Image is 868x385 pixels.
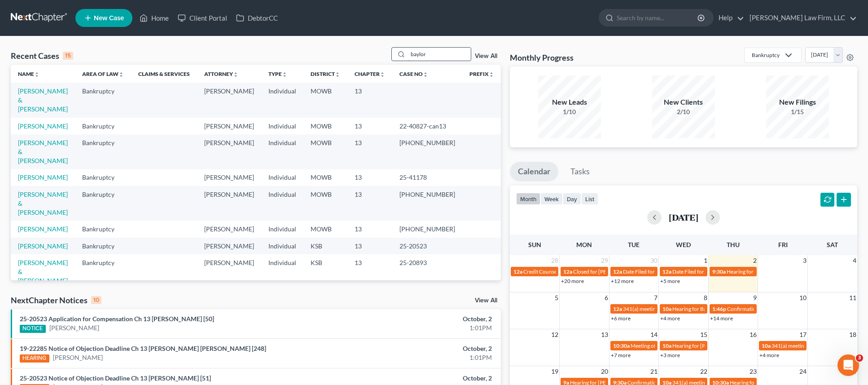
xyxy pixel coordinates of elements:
[303,221,347,237] td: MOWB
[600,255,609,266] span: 29
[762,342,771,349] span: 10a
[311,71,340,77] a: Districtunfold_more
[303,118,347,134] td: MOWB
[232,10,282,26] a: DebtorCC
[261,134,303,169] td: Individual
[335,72,340,77] i: unfold_more
[49,323,99,332] a: [PERSON_NAME]
[392,221,462,237] td: [PHONE_NUMBER]
[752,292,758,303] span: 9
[550,255,559,266] span: 28
[303,169,347,186] td: MOWB
[380,72,385,77] i: unfold_more
[798,329,807,340] span: 17
[766,107,829,116] div: 1/15
[660,278,680,284] a: +5 more
[197,254,261,289] td: [PERSON_NAME]
[727,268,797,275] span: Hearing for [PERSON_NAME]
[63,52,73,60] div: 15
[53,353,103,362] a: [PERSON_NAME]
[347,238,392,254] td: 13
[550,366,559,377] span: 19
[745,10,857,26] a: [PERSON_NAME] Law Firm, LLC
[261,118,303,134] td: Individual
[710,315,733,322] a: +14 more
[261,186,303,221] td: Individual
[628,241,640,248] span: Tue
[347,186,392,221] td: 13
[513,268,522,275] span: 12a
[856,354,863,362] span: 3
[623,268,698,275] span: Date Filed for [PERSON_NAME]
[197,169,261,186] td: [PERSON_NAME]
[75,134,131,169] td: Bankruptcy
[827,241,838,248] span: Sat
[20,354,49,363] div: HEARING
[852,255,857,266] span: 4
[837,354,859,376] iframe: Intercom live chat
[261,83,303,117] td: Individual
[282,72,287,77] i: unfold_more
[75,186,131,221] td: Bankruptcy
[355,71,385,77] a: Chapterunfold_more
[848,292,857,303] span: 11
[18,242,68,250] a: [PERSON_NAME]
[802,255,807,266] span: 3
[699,329,708,340] span: 15
[649,255,658,266] span: 30
[475,297,497,304] a: View All
[18,122,68,130] a: [PERSON_NAME]
[341,353,492,362] div: 1:01PM
[712,305,726,312] span: 1:46p
[392,238,462,254] td: 25-20523
[303,83,347,117] td: MOWB
[18,139,68,164] a: [PERSON_NAME] & [PERSON_NAME]
[652,107,715,116] div: 2/10
[475,53,497,59] a: View All
[18,259,68,284] a: [PERSON_NAME] & [PERSON_NAME]
[18,87,68,113] a: [PERSON_NAME] & [PERSON_NAME]
[540,193,563,205] button: week
[554,292,559,303] span: 5
[528,241,541,248] span: Sun
[611,278,634,284] a: +12 more
[703,292,708,303] span: 8
[623,305,710,312] span: 341(a) meeting for [PERSON_NAME]
[727,305,827,312] span: Confirmation hearing for Apple Central KC
[261,169,303,186] td: Individual
[662,268,671,275] span: 12a
[573,268,688,275] span: Closed for [PERSON_NAME] & [PERSON_NAME]
[510,162,558,181] a: Calendar
[197,221,261,237] td: [PERSON_NAME]
[20,315,214,323] a: 25-20523 Application for Compensation Ch 13 [PERSON_NAME] [50]
[197,186,261,221] td: [PERSON_NAME]
[20,374,211,382] a: 25-20523 Notice of Objection Deadline Ch 13 [PERSON_NAME] [51]
[173,10,232,26] a: Client Portal
[611,315,631,322] a: +6 more
[118,72,124,77] i: unfold_more
[392,254,462,289] td: 25-20893
[798,292,807,303] span: 10
[75,118,131,134] td: Bankruptcy
[752,255,758,266] span: 2
[749,366,758,377] span: 23
[714,10,744,26] a: Help
[261,238,303,254] td: Individual
[18,173,68,181] a: [PERSON_NAME]
[303,238,347,254] td: KSB
[399,71,428,77] a: Case Nounfold_more
[423,72,428,77] i: unfold_more
[197,83,261,117] td: [PERSON_NAME]
[662,305,671,312] span: 10a
[341,344,492,353] div: October, 2
[712,268,726,275] span: 9:30a
[20,325,46,333] div: NOTICE
[562,162,598,181] a: Tasks
[538,97,601,107] div: New Leads
[347,254,392,289] td: 13
[772,342,862,349] span: 341(a) meeting for Bar K Holdings, LLC
[576,241,592,248] span: Mon
[11,50,73,61] div: Recent Cases
[489,72,494,77] i: unfold_more
[749,329,758,340] span: 16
